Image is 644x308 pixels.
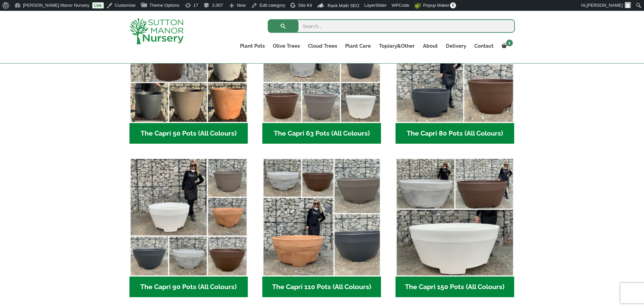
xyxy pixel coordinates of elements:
[129,18,184,44] img: logo
[341,41,375,51] a: Plant Care
[375,41,419,51] a: Topiary&Other
[262,158,381,277] img: The Capri 110 Pots (All Colours)
[442,41,470,51] a: Delivery
[396,158,514,277] img: The Capri 150 Pots (All Colours)
[419,41,442,51] a: About
[498,41,515,51] a: 1
[262,277,381,298] h2: The Capri 110 Pots (All Colours)
[262,123,381,144] h2: The Capri 63 Pots (All Colours)
[129,4,248,123] img: The Capri 50 Pots (All Colours)
[396,277,514,298] h2: The Capri 150 Pots (All Colours)
[396,158,514,297] a: Visit product category The Capri 150 Pots (All Colours)
[587,3,623,8] span: [PERSON_NAME]
[262,4,381,144] a: Visit product category The Capri 63 Pots (All Colours)
[236,41,269,51] a: Plant Pots
[92,2,104,8] a: Live
[129,4,248,144] a: Visit product category The Capri 50 Pots (All Colours)
[470,41,498,51] a: Contact
[396,4,514,123] img: The Capri 80 Pots (All Colours)
[262,4,381,123] img: The Capri 63 Pots (All Colours)
[129,158,248,277] img: The Capri 90 Pots (All Colours)
[328,3,359,8] span: Rank Math SEO
[506,40,513,46] span: 1
[450,2,456,8] span: 0
[262,158,381,297] a: Visit product category The Capri 110 Pots (All Colours)
[129,158,248,297] a: Visit product category The Capri 90 Pots (All Colours)
[396,123,514,144] h2: The Capri 80 Pots (All Colours)
[129,277,248,298] h2: The Capri 90 Pots (All Colours)
[129,123,248,144] h2: The Capri 50 Pots (All Colours)
[396,4,514,144] a: Visit product category The Capri 80 Pots (All Colours)
[304,41,341,51] a: Cloud Trees
[268,19,515,33] input: Search...
[269,41,304,51] a: Olive Trees
[298,3,312,8] span: Site Kit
